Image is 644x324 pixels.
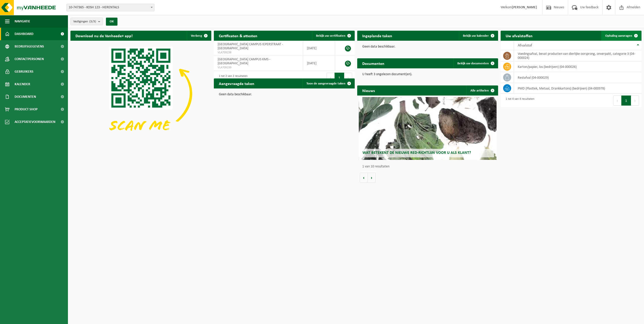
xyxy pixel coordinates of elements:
span: Product Shop [15,103,37,116]
h2: Nieuws [357,85,380,95]
h2: Download nu de Vanheede+ app! [70,31,138,40]
a: Bekijk uw documenten [453,58,498,68]
a: Ophaling aanvragen [601,31,641,41]
button: 1 [621,96,631,106]
strong: [PERSON_NAME] [512,6,537,9]
span: Vestigingen [73,18,96,25]
td: PMD (Plastiek, Metaal, Drankkartons) (bedrijven) (04-000978) [514,83,641,94]
h2: Uw afvalstoffen [501,31,538,40]
p: 1 van 10 resultaten [362,165,496,168]
a: Bekijk uw certificaten [312,31,354,41]
span: Bekijk uw kalender [463,34,489,37]
a: Bekijk uw kalender [459,31,498,41]
td: [DATE] [303,56,335,71]
td: voedingsafval, bevat producten van dierlijke oorsprong, onverpakt, categorie 3 (04-000024) [514,50,641,61]
span: Kalender [15,78,30,90]
span: Bekijk uw certificaten [316,34,345,37]
button: OK [106,18,117,26]
a: Alle artikelen [466,85,498,96]
p: U heeft 3 ongelezen document(en). [362,73,493,76]
button: Vorige [360,173,368,183]
button: Volgende [368,173,376,183]
td: restafval (04-000029) [514,72,641,83]
h2: Aangevraagde taken [214,78,259,88]
span: VLA709239 [218,66,299,70]
span: VLA709238 [218,51,299,55]
span: 10-747365 - KOSH 123 - HERENTALS [67,4,154,11]
button: Vestigingen(3/3) [70,18,103,25]
span: [GEOGRAPHIC_DATA] CAMPUS IEPERSTRAAT - [GEOGRAPHIC_DATA] [218,42,283,50]
button: Next [631,96,639,106]
p: Geen data beschikbaar. [362,45,493,49]
span: Ophaling aanvragen [605,34,632,37]
h2: Ingeplande taken [357,31,397,40]
td: karton/papier, los (bedrijven) (04-000026) [514,61,641,72]
span: Dashboard [15,28,33,40]
span: Acceptatievoorwaarden [15,116,55,128]
button: Verberg [187,31,211,41]
button: Previous [613,96,621,106]
span: Toon de aangevraagde taken [306,82,345,85]
img: Download de VHEPlus App [70,41,211,146]
span: Bedrijfsgegevens [15,40,44,53]
div: 1 tot 2 van 2 resultaten [216,72,248,83]
span: Wat betekent de nieuwe RED-richtlijn voor u als klant? [363,151,471,155]
h2: Documenten [357,58,389,68]
span: Documenten [15,90,36,103]
a: Toon de aangevraagde taken [302,78,354,88]
div: 1 tot 4 van 4 resultaten [503,95,534,106]
h2: Certificaten & attesten [214,31,262,40]
span: Bekijk uw documenten [457,62,489,65]
td: [DATE] [303,41,335,56]
span: [GEOGRAPHIC_DATA] CAMPUS KMS - [GEOGRAPHIC_DATA] [218,58,270,65]
button: Previous [327,73,335,83]
count: (3/3) [89,20,96,23]
span: Verberg [191,34,202,37]
button: Next [344,73,352,83]
button: 1 [335,73,344,83]
span: Afvalstof [518,43,532,48]
span: Gebruikers [15,65,33,78]
span: Navigatie [15,15,30,28]
a: Wat betekent de nieuwe RED-richtlijn voor u als klant? [359,97,497,160]
span: Contactpersonen [15,53,44,65]
p: Geen data beschikbaar. [219,93,350,96]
